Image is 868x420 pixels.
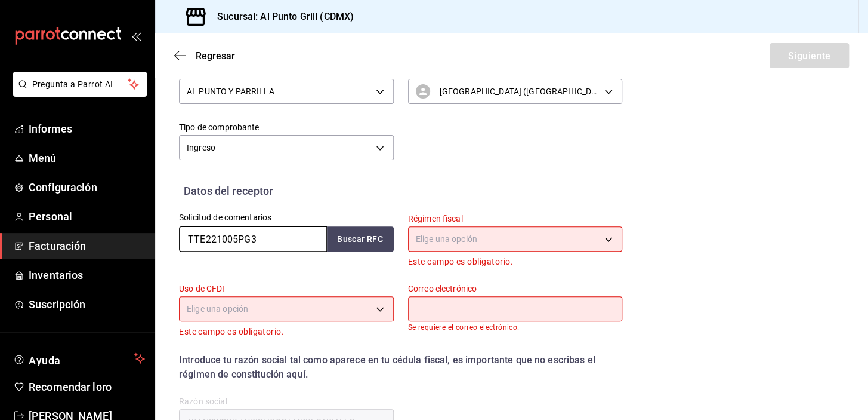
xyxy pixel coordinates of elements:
font: Regresar [196,50,235,62]
font: Sucursal: Al Punto Grill (CDMX) [217,11,354,22]
button: abrir_cajón_menú [131,31,141,41]
font: Configuración [29,181,97,194]
font: Solicitud de comentarios [179,213,271,222]
font: Recomendar loro [29,381,112,393]
font: Datos del receptor [184,185,273,197]
button: Pregunta a Parrot AI [13,72,147,97]
font: Elige una opción [416,234,477,244]
font: Este campo es obligatorio. [179,327,284,336]
font: Informes [29,122,72,135]
font: Uso de CFDI [179,284,224,293]
font: Ayuda [29,354,61,367]
font: Menú [29,152,57,164]
font: Pregunta a Parrot AI [32,79,113,89]
font: Elige una opción [187,304,248,314]
button: Buscar RFC [327,226,394,252]
a: Pregunta a Parrot AI [8,87,147,99]
font: Correo electrónico [408,284,477,293]
font: Suscripción [29,298,85,311]
font: Inventarios [29,269,83,281]
button: Regresar [174,50,235,62]
font: Introduce tu razón social tal como aparece en tu cédula fiscal, es importante que no escribas el ... [179,354,595,380]
font: Razón social [179,397,227,406]
font: Este campo es obligatorio. [408,257,513,266]
font: Tipo de comprobante [179,122,260,132]
font: Régimen fiscal [408,214,463,223]
font: Personal [29,210,72,223]
font: Se requiere el correo electrónico. [408,323,520,332]
font: [GEOGRAPHIC_DATA] ([GEOGRAPHIC_DATA]me) [440,87,623,96]
font: Buscar RFC [337,235,383,244]
font: Facturación [29,240,86,252]
font: Ingreso [187,143,215,152]
font: AL PUNTO Y PARRILLA [187,87,274,96]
